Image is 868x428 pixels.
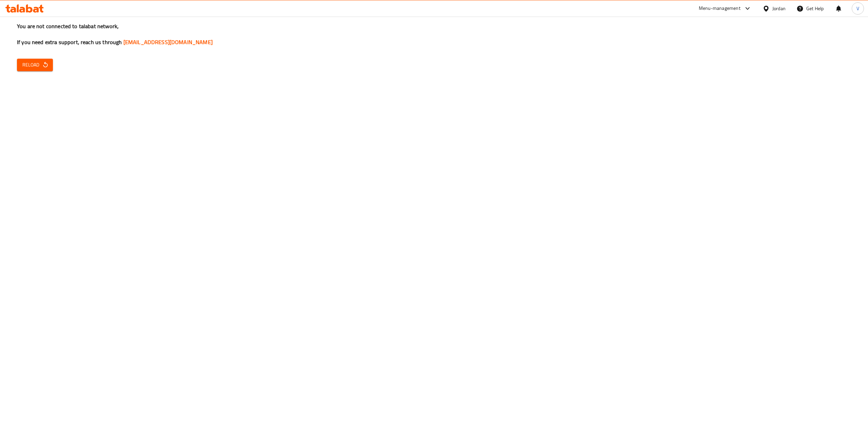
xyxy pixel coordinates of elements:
[772,5,786,12] div: Jordan
[17,22,851,46] h3: You are not connected to talabat network, If you need extra support, reach us through
[17,59,53,71] button: Reload
[123,37,213,47] a: [EMAIL_ADDRESS][DOMAIN_NAME]
[856,5,859,12] span: V
[699,4,741,13] div: Menu-management
[22,61,47,69] span: Reload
